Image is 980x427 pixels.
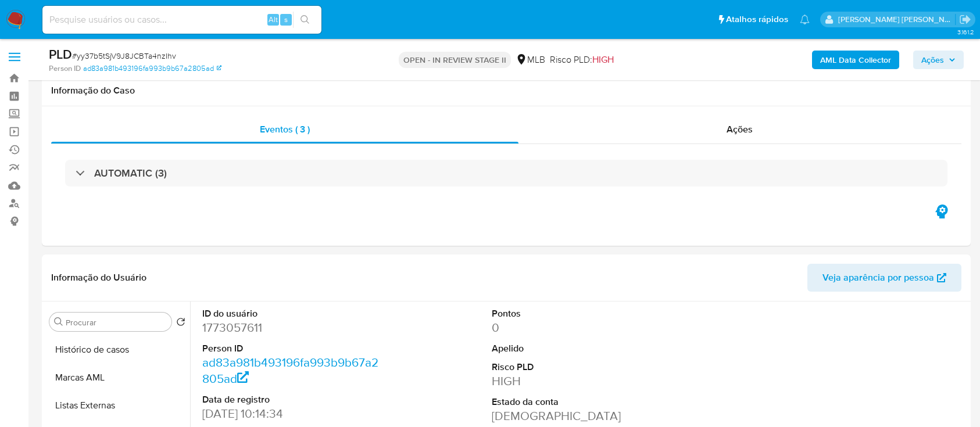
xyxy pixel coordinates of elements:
[202,342,384,355] dt: Person ID
[45,392,190,419] button: Listas Externas
[959,13,971,26] a: Sair
[550,53,614,66] span: Risco PLD:
[269,14,278,25] span: Alt
[51,272,146,284] h1: Informação do Usuário
[492,342,673,355] dt: Apelido
[592,53,614,66] span: HIGH
[492,361,673,374] dt: Risco PLD
[176,317,185,330] button: Retornar ao pedido padrão
[72,50,176,62] span: # yy37b5tSjV9J8JCBTa4nzIhv
[49,45,72,63] b: PLD
[800,15,810,24] a: Notificações
[492,408,673,424] dd: [DEMOGRAPHIC_DATA]
[54,317,63,326] button: Procurar
[66,317,167,328] input: Procurar
[492,396,673,408] dt: Estado da conta
[202,354,378,387] a: ad83a981b493196fa993b9b67a2805ad
[45,364,190,392] button: Marcas AML
[516,53,545,66] div: MLB
[65,160,947,186] div: AUTOMATIC (3)
[492,307,673,320] dt: Pontos
[913,51,964,69] button: Ações
[202,406,384,422] dd: [DATE] 10:14:34
[51,85,961,96] h1: Informação do Caso
[202,307,384,320] dt: ID do usuário
[838,14,956,25] p: alessandra.barbosa@mercadopago.com
[293,12,317,28] button: search-icon
[45,336,190,364] button: Histórico de casos
[921,51,944,69] span: Ações
[820,51,891,69] b: AML Data Collector
[492,320,673,336] dd: 0
[202,393,384,406] dt: Data de registro
[94,167,167,180] h3: AUTOMATIC (3)
[284,14,288,25] span: s
[812,51,899,69] button: AML Data Collector
[42,12,321,27] input: Pesquise usuários ou casos...
[49,63,81,74] b: Person ID
[202,320,384,336] dd: 1773057611
[492,373,673,389] dd: HIGH
[822,264,934,292] span: Veja aparência por pessoa
[260,123,310,136] span: Eventos ( 3 )
[726,13,788,26] span: Atalhos rápidos
[727,123,753,136] span: Ações
[807,264,961,292] button: Veja aparência por pessoa
[399,52,511,68] p: OPEN - IN REVIEW STAGE II
[83,63,221,74] a: ad83a981b493196fa993b9b67a2805ad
